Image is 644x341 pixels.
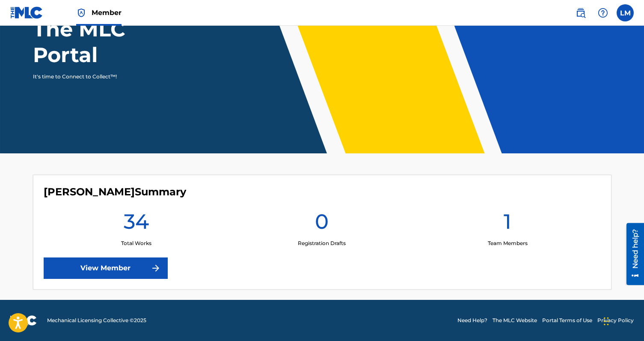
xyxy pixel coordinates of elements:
[504,209,511,239] h1: 1
[488,239,528,247] p: Team Members
[298,239,346,247] p: Registration Drafts
[10,315,37,326] img: logo
[124,209,149,239] h1: 34
[620,223,644,285] iframe: Resource Center
[542,317,592,324] a: Portal Terms of Use
[92,8,122,18] span: Member
[10,6,43,19] img: MLC Logo
[9,6,21,45] div: Need help?
[601,300,644,341] iframe: Chat Widget
[457,317,487,324] a: Need Help?
[44,257,168,279] a: View Member
[576,8,586,18] img: search
[601,300,644,341] div: Widget de chat
[597,317,634,324] a: Privacy Policy
[44,185,186,198] h4: LORENZO SPADONI
[315,209,329,239] h1: 0
[47,317,146,324] span: Mechanical Licensing Collective © 2025
[617,4,634,21] div: User Menu
[604,308,609,334] div: Arrastar
[76,8,86,18] img: Top Rightsholder
[33,73,181,81] p: It's time to Connect to Collect™!
[572,4,589,21] a: Public Search
[598,8,608,18] img: help
[493,317,537,324] a: The MLC Website
[594,4,611,21] div: Help
[151,263,161,273] img: f7272a7cc735f4ea7f67.svg
[121,239,151,247] p: Total Works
